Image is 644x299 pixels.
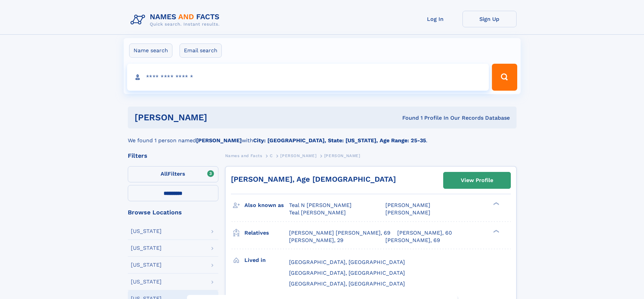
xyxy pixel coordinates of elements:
[161,171,168,177] span: All
[180,43,222,58] label: Email search
[280,151,316,160] a: [PERSON_NAME]
[131,229,162,234] div: [US_STATE]
[461,173,493,188] div: View Profile
[492,64,517,91] button: Search Button
[385,209,430,216] span: [PERSON_NAME]
[444,172,510,188] a: View Profile
[128,209,218,215] div: Browse Locations
[131,245,162,251] div: [US_STATE]
[270,151,273,160] a: C
[135,113,305,122] h1: [PERSON_NAME]
[244,255,289,266] h3: Lived in
[129,43,172,58] label: Name search
[397,229,452,237] a: [PERSON_NAME], 60
[280,153,316,158] span: [PERSON_NAME]
[131,262,162,268] div: [US_STATE]
[492,202,500,206] div: ❯
[289,237,343,244] a: [PERSON_NAME], 29
[408,11,462,27] a: Log In
[128,153,218,159] div: Filters
[253,137,426,144] b: City: [GEOGRAPHIC_DATA], State: [US_STATE], Age Range: 25-35
[305,114,510,122] div: Found 1 Profile In Our Records Database
[244,200,289,211] h3: Also known as
[225,151,262,160] a: Names and Facts
[196,137,242,144] b: [PERSON_NAME]
[385,237,440,244] a: [PERSON_NAME], 69
[462,11,517,27] a: Sign Up
[385,202,430,208] span: [PERSON_NAME]
[128,128,517,145] div: We found 1 person named with .
[289,229,390,237] a: [PERSON_NAME] [PERSON_NAME], 69
[289,280,405,287] span: [GEOGRAPHIC_DATA], [GEOGRAPHIC_DATA]
[289,202,352,208] span: Teal N [PERSON_NAME]
[131,279,162,285] div: [US_STATE]
[289,259,405,265] span: [GEOGRAPHIC_DATA], [GEOGRAPHIC_DATA]
[289,270,405,276] span: [GEOGRAPHIC_DATA], [GEOGRAPHIC_DATA]
[127,64,489,91] input: search input
[244,227,289,239] h3: Relatives
[270,153,273,158] span: C
[128,11,225,29] img: Logo Names and Facts
[128,166,218,182] label: Filters
[231,175,396,183] a: [PERSON_NAME], Age [DEMOGRAPHIC_DATA]
[492,229,500,233] div: ❯
[324,153,360,158] span: [PERSON_NAME]
[289,209,346,216] span: Teal [PERSON_NAME]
